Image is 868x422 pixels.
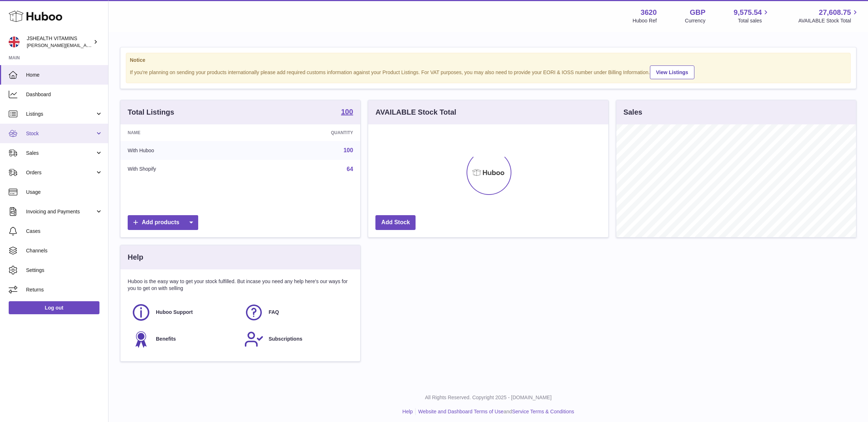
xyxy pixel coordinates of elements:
span: Home [26,72,103,78]
span: Sales [26,150,95,157]
a: FAQ [244,303,350,322]
a: 64 [347,166,353,172]
div: If you're planning on sending your products internationally please add required customs informati... [130,64,847,79]
a: 100 [341,108,353,117]
div: JSHEALTH VITAMINS [27,35,92,49]
a: 27,608.75 AVAILABLE Stock Total [798,8,859,24]
a: Benefits [131,329,237,349]
span: FAQ [269,309,279,316]
span: Listings [26,111,95,118]
a: View Listings [650,65,694,79]
div: Currency [685,17,706,24]
h3: Total Listings [128,107,174,117]
span: 27,608.75 [819,8,851,17]
td: With Shopify [120,160,250,179]
span: Usage [26,189,103,196]
strong: 3620 [641,8,657,17]
p: All Rights Reserved. Copyright 2025 - [DOMAIN_NAME] [114,394,862,401]
span: Cases [26,228,103,235]
a: Website and Dashboard Terms of Use [418,409,503,414]
a: Add Stock [375,215,416,230]
span: Orders [26,169,95,176]
a: 9,575.54 Total sales [734,8,770,24]
th: Quantity [250,124,361,141]
h3: AVAILABLE Stock Total [375,107,456,117]
p: Huboo is the easy way to get your stock fulfilled. But incase you need any help here's our ways f... [128,278,353,292]
strong: 100 [341,108,353,115]
span: AVAILABLE Stock Total [798,17,859,24]
a: Log out [9,301,99,314]
a: 100 [344,147,353,153]
span: [PERSON_NAME][EMAIL_ADDRESS][DOMAIN_NAME] [27,42,145,48]
span: Invoicing and Payments [26,208,95,215]
a: Add products [128,215,198,230]
strong: GBP [690,8,705,17]
a: Huboo Support [131,303,237,322]
span: 9,575.54 [734,8,762,17]
td: With Huboo [120,141,250,160]
img: francesca@jshealthvitamins.com [9,37,20,47]
h3: Help [128,252,143,262]
span: Subscriptions [269,336,302,342]
li: and [416,408,574,415]
span: Settings [26,267,103,274]
a: Help [403,409,413,414]
th: Name [120,124,250,141]
strong: Notice [130,57,847,64]
a: Subscriptions [244,329,350,349]
span: Total sales [738,17,770,24]
a: Service Terms & Conditions [512,409,574,414]
span: Channels [26,247,103,254]
span: Dashboard [26,91,103,98]
h3: Sales [624,107,642,117]
div: Huboo Ref [633,17,657,24]
span: Stock [26,130,95,137]
span: Benefits [156,336,176,342]
span: Returns [26,286,103,293]
span: Huboo Support [156,309,193,316]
